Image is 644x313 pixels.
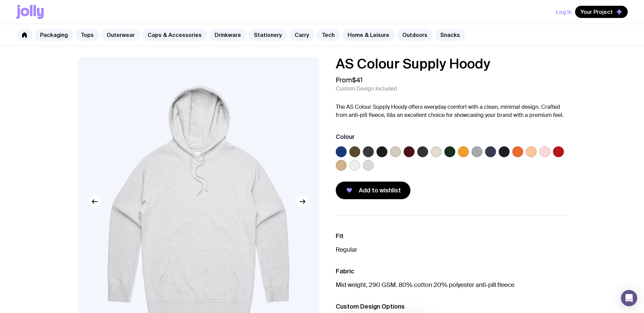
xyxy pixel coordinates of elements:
a: Carry [289,29,314,41]
span: Your Project [581,8,613,15]
p: The AS Colour Supply Hoody offers everyday comfort with a clean, minimal design. Crafted from ant... [336,103,567,119]
a: Home & Leisure [342,29,395,41]
a: Packaging [35,29,73,41]
p: Regular [336,246,567,254]
h3: Fabric [336,267,567,275]
h3: Colour [336,133,355,141]
h3: Fit [336,232,567,240]
a: Stationery [249,29,287,41]
button: Log In [556,6,572,18]
a: Snacks [435,29,465,41]
span: Add to wishlist [359,186,401,194]
h1: AS Colour Supply Hoody [336,57,567,70]
span: $41 [352,76,363,84]
button: Your Project [575,6,628,18]
span: Custom Design Included [336,85,397,92]
h3: Custom Design Options [336,302,567,311]
div: Open Intercom Messenger [621,290,637,306]
a: Caps & Accessories [142,29,207,41]
button: Add to wishlist [336,182,410,199]
a: Outdoors [397,29,433,41]
p: Mid weight, 290 GSM. 80% cotton 20% polyester anti-pill fleece [336,281,567,289]
a: Tech [316,29,340,41]
a: Drinkware [209,29,246,41]
a: Tops [75,29,99,41]
a: Outerwear [101,29,140,41]
span: From [336,76,363,84]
